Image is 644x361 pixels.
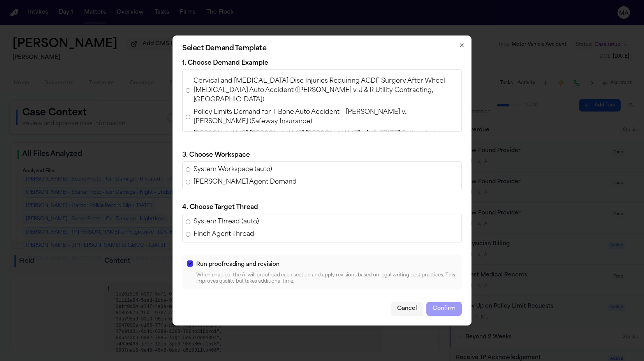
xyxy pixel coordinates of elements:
[186,167,190,172] input: System Workspace (auto)
[194,230,254,239] span: Finch Agent Thread
[194,165,272,174] span: System Workspace (auto)
[196,272,457,285] p: When enabled, the AI will proofread each section and apply revisions based on legal writing best ...
[194,108,458,126] span: Policy Limits Demand for T-Bone Auto Accident – [PERSON_NAME] v. [PERSON_NAME] (Safeway Insurance)
[182,150,462,160] p: 3. Choose Workspace
[186,232,190,237] input: Finch Agent Thread
[186,219,190,224] input: System Thread (auto)
[194,76,458,104] span: Cervical and [MEDICAL_DATA] Disc Injuries Requiring ACDF Surgery After Wheel [MEDICAL_DATA] Auto ...
[194,177,297,187] span: [PERSON_NAME] Agent Demand
[186,115,190,119] input: Policy Limits Demand for T-Bone Auto Accident – [PERSON_NAME] v. [PERSON_NAME] (Safeway Insurance)
[182,203,462,212] p: 4. Choose Target Thread
[194,129,458,148] span: [PERSON_NAME] [PERSON_NAME] [PERSON_NAME] – [US_STATE] Policy Limits Demand (Rear-End Auto Accide...
[186,180,190,184] input: [PERSON_NAME] Agent Demand
[182,58,462,68] p: 1. Choose Demand Example
[196,262,280,267] span: Run proofreading and revision
[194,217,259,227] span: System Thread (auto)
[186,88,190,93] input: Cervical and [MEDICAL_DATA] Disc Injuries Requiring ACDF Surgery After Wheel [MEDICAL_DATA] Auto ...
[391,302,423,316] button: Cancel
[182,45,462,52] h2: Select Demand Template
